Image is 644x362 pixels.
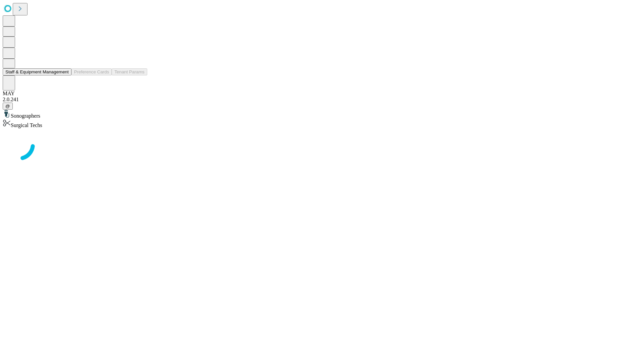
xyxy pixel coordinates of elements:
[3,90,641,97] div: MAY
[5,104,10,109] span: @
[3,119,641,128] div: Surgical Techs
[71,68,112,75] button: Preference Cards
[112,68,147,75] button: Tenant Params
[3,110,641,119] div: Sonographers
[3,103,13,110] button: @
[3,97,641,103] div: 2.0.241
[3,68,71,75] button: Staff & Equipment Management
